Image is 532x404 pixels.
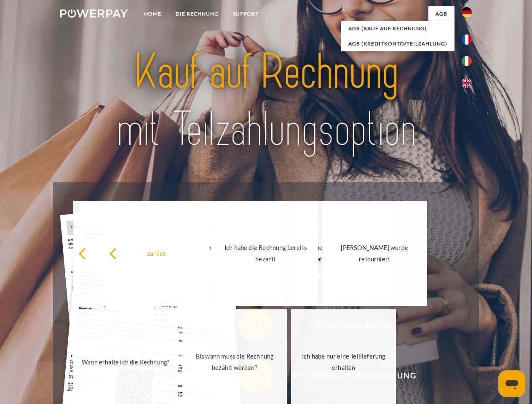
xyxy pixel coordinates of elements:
[78,247,173,259] div: zurück
[296,351,391,373] div: Ich habe nur eine Teillieferung erhalten
[341,36,454,51] a: AGB (Kreditkonto/Teilzahlung)
[168,6,226,21] a: DIE RECHNUNG
[462,7,472,17] img: de
[226,6,266,21] a: SUPPORT
[462,35,472,45] img: fr
[428,6,454,21] a: agb
[187,351,282,373] div: Bis wann muss die Rechnung bezahlt werden?
[462,56,472,66] img: it
[80,40,452,161] img: title-powerpay_de.svg
[498,370,525,397] iframe: Schaltfläche zum Öffnen des Messaging-Fensters
[137,6,168,21] a: Home
[109,247,204,259] div: zurück
[218,242,313,265] div: Ich habe die Rechnung bereits bezahlt
[78,356,173,367] div: Wann erhalte ich die Rechnung?
[462,78,472,88] img: en
[341,21,454,36] a: AGB (Kauf auf Rechnung)
[60,9,128,18] img: logo-powerpay-white.svg
[327,242,422,265] div: [PERSON_NAME] wurde retourniert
